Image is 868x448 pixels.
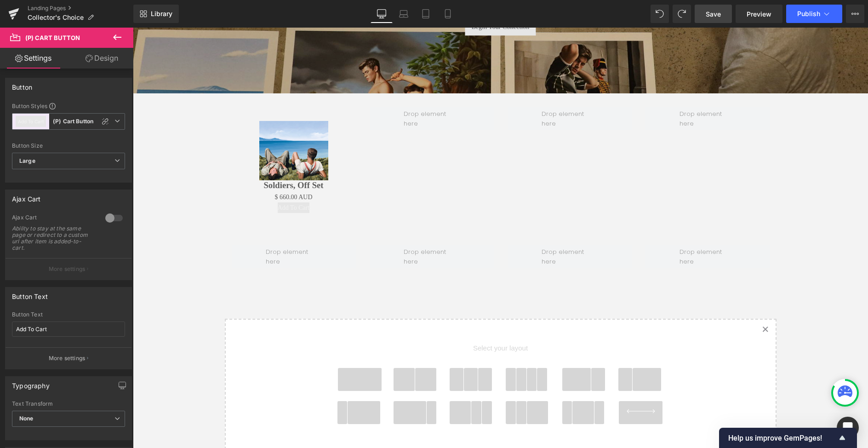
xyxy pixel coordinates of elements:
a: Desktop [371,5,393,23]
button: Undo [651,5,669,23]
a: Soldiers, Off Set [131,153,190,163]
span: Library [151,10,172,18]
div: Open Intercom Messenger [837,417,859,439]
button: Show survey - Help us improve GemPages! [728,432,848,443]
button: Add To Cart [145,175,177,185]
button: Add To Cart [16,116,46,127]
a: New Library [133,5,179,23]
button: More [846,5,864,23]
button: Publish [786,5,842,23]
span: $ 660.00 AUD [142,166,179,173]
p: More settings [49,265,86,273]
b: None [19,415,34,422]
div: Ability to stay at the same page or redirect to a custom url after item is added-to-cart. [12,225,95,251]
a: Design [69,48,135,69]
b: Large [19,157,35,165]
div: Text Transform [12,401,125,407]
img: Soldiers, Off Set [126,93,195,153]
span: Publish [797,10,820,17]
a: Landing Pages [28,5,133,12]
div: Button [12,78,32,91]
span: Add To Cart [145,177,177,184]
div: Button Styles [12,102,125,109]
div: Typography [12,377,50,390]
span: Select your layout [198,306,538,340]
a: Preview [736,5,782,23]
button: More settings [6,258,131,280]
a: Tablet [415,5,437,23]
div: Ajax Cart [12,190,41,203]
span: Save [706,9,721,19]
span: (P) Cart Button [25,34,80,41]
p: More settings [49,354,86,362]
div: Button Text [12,287,48,300]
span: Help us improve GemPages! [728,434,837,442]
span: Collector's Choice [28,14,84,21]
div: Ajax Cart [12,214,96,224]
span: Preview [747,9,771,19]
div: Button Size [12,143,125,149]
b: (P) Cart Button [53,118,93,126]
a: Laptop [393,5,415,23]
button: Redo [673,5,691,23]
div: Button Text [12,311,125,318]
a: Mobile [437,5,459,23]
button: More settings [6,347,131,369]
